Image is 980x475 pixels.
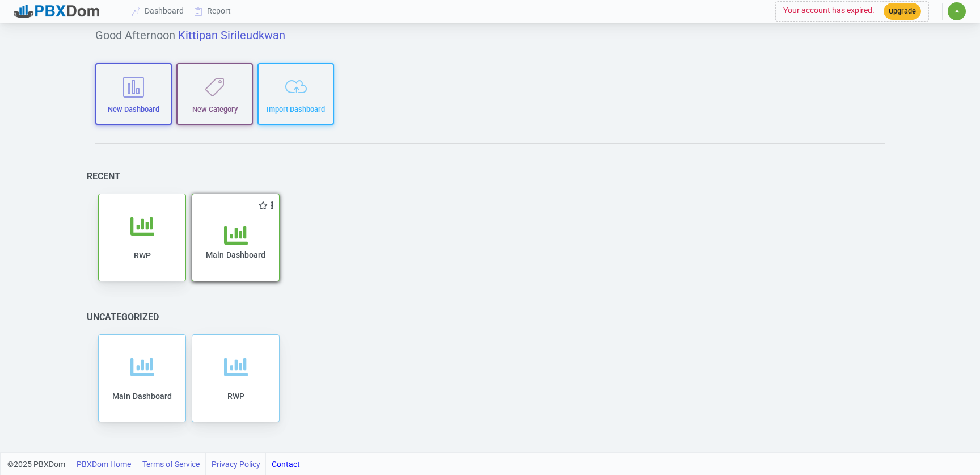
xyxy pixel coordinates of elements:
[206,250,265,259] span: Main Dashboard
[95,63,172,125] button: New Dashboard
[95,28,885,42] h5: Good Afternoon
[127,1,189,22] a: Dashboard
[257,63,334,125] button: Import Dashboard
[783,6,875,15] span: Your account has expired.
[227,392,244,401] span: RWP
[178,28,285,42] span: Kittipan Sirileudkwan
[947,2,966,21] button: ✷
[875,6,921,15] a: Upgrade
[176,63,253,125] button: New Category
[189,1,236,22] a: Report
[954,8,960,15] span: ✷
[87,171,120,182] h6: Recent
[112,392,172,401] span: Main Dashboard
[884,3,921,19] button: Upgrade
[87,312,159,322] h6: Uncategorized
[134,251,151,260] span: RWP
